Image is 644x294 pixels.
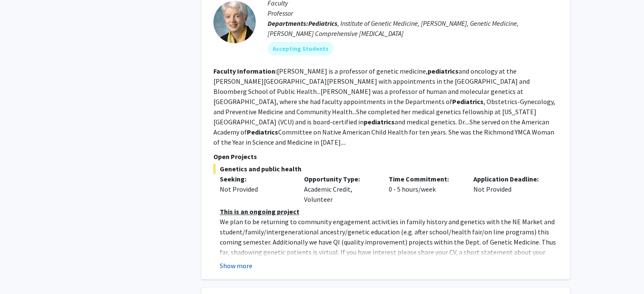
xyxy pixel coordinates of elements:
[220,174,292,184] p: Seeking:
[382,174,467,204] div: 0 - 5 hours/week
[298,174,382,204] div: Academic Credit, Volunteer
[247,128,278,136] b: Pediatrics
[213,67,277,75] b: Faculty Information:
[268,42,334,55] mat-chip: Accepting Students
[364,118,395,126] b: pediatrics
[220,217,558,278] p: We plan to be returning to community engagement activities in family history and genetics with th...
[213,151,558,162] p: Open Projects
[220,207,299,216] u: This is an ongoing project
[452,97,484,106] b: Pediatrics
[220,184,292,194] div: Not Provided
[389,174,461,184] p: Time Commitment:
[6,256,36,288] iframe: Chat
[467,174,552,204] div: Not Provided
[304,174,376,184] p: Opportunity Type:
[428,67,459,75] b: pediatrics
[268,19,308,27] b: Departments:
[473,174,545,184] p: Application Deadline:
[220,261,252,271] button: Show more
[308,19,337,27] b: Pediatrics
[268,19,519,38] span: , Institute of Genetic Medicine, [PERSON_NAME], Genetic Medicine, [PERSON_NAME] Comprehensive [ME...
[213,67,555,146] fg-read-more: [PERSON_NAME] is a professor of genetic medicine, and oncology at the [PERSON_NAME][GEOGRAPHIC_DA...
[213,164,558,174] span: Genetics and public health
[268,8,558,18] p: Professor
